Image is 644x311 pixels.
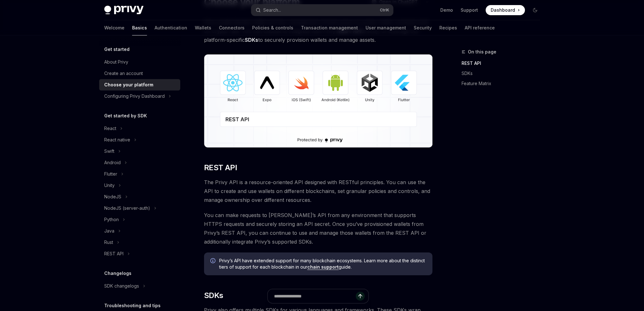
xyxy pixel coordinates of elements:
img: images/Platform2.png [204,54,432,147]
div: NodeJS (server-auth) [104,204,150,212]
button: Toggle NodeJS section [99,191,180,202]
strong: SDKs [245,37,258,43]
button: Toggle Python section [99,214,180,225]
h5: Changelogs [104,270,131,277]
svg: Info [210,258,217,264]
button: Toggle REST API section [99,248,180,259]
a: Create an account [99,68,180,79]
span: On this page [468,48,496,56]
h5: Get started [104,46,130,53]
img: dark logo [104,6,143,15]
a: Choose your platform [99,79,180,90]
div: Python [104,216,119,223]
div: React [104,125,116,132]
a: chain support [307,264,339,270]
div: Configuring Privy Dashboard [104,92,165,100]
div: Rust [104,239,113,246]
div: Flutter [104,170,117,178]
input: Ask a question... [274,289,356,303]
a: Transaction management [301,20,358,35]
div: Java [104,227,114,235]
a: Dashboard [486,5,525,15]
div: REST API [104,250,124,258]
button: Toggle React native section [99,134,180,146]
button: Toggle Rust section [99,237,180,248]
a: Welcome [104,20,124,35]
button: Open search [251,4,393,16]
span: Dashboard [491,7,515,13]
span: You can make requests to [PERSON_NAME]’s API from any environment that supports HTTPS requests an... [204,211,432,246]
a: API reference [465,20,495,35]
a: Feature Matrix [462,78,545,89]
span: REST API [204,163,237,173]
div: Choose your platform [104,81,153,89]
button: Toggle React section [99,123,180,134]
div: SDK changelogs [104,282,139,290]
div: React native [104,136,130,144]
a: Support [461,7,478,13]
div: Search... [263,6,281,14]
a: Basics [132,20,147,35]
button: Toggle Swift section [99,146,180,157]
button: Toggle Android section [99,157,180,168]
span: The Privy API is a resource-oriented API designed with RESTful principles. You can use the API to... [204,178,432,204]
h5: Get started by SDK [104,112,147,120]
button: Toggle Unity section [99,180,180,191]
a: SDKs [462,68,545,78]
a: Connectors [219,20,245,35]
button: Send message [356,292,365,301]
a: User management [366,20,406,35]
button: Toggle Configuring Privy Dashboard section [99,90,180,102]
a: About Privy [99,56,180,68]
a: Demo [440,7,453,13]
button: Toggle Java section [99,225,180,237]
span: Ctrl K [380,8,389,13]
div: About Privy [104,58,128,66]
div: NodeJS [104,193,121,201]
div: Unity [104,182,115,189]
a: Policies & controls [252,20,293,35]
button: Toggle dark mode [530,5,540,15]
a: Wallets [195,20,211,35]
h5: Troubleshooting and tips [104,302,161,309]
span: Privy’s API have extended support for many blockchain ecosystems. Learn more about the distinct t... [219,258,426,270]
a: Security [414,20,432,35]
button: Toggle SDK changelogs section [99,280,180,292]
button: Toggle Flutter section [99,168,180,180]
div: Android [104,159,121,166]
button: Toggle NodeJS (server-auth) section [99,202,180,214]
a: Authentication [155,20,187,35]
div: Swift [104,147,114,155]
div: Create an account [104,70,143,77]
a: Recipes [439,20,457,35]
a: REST API [462,58,545,68]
